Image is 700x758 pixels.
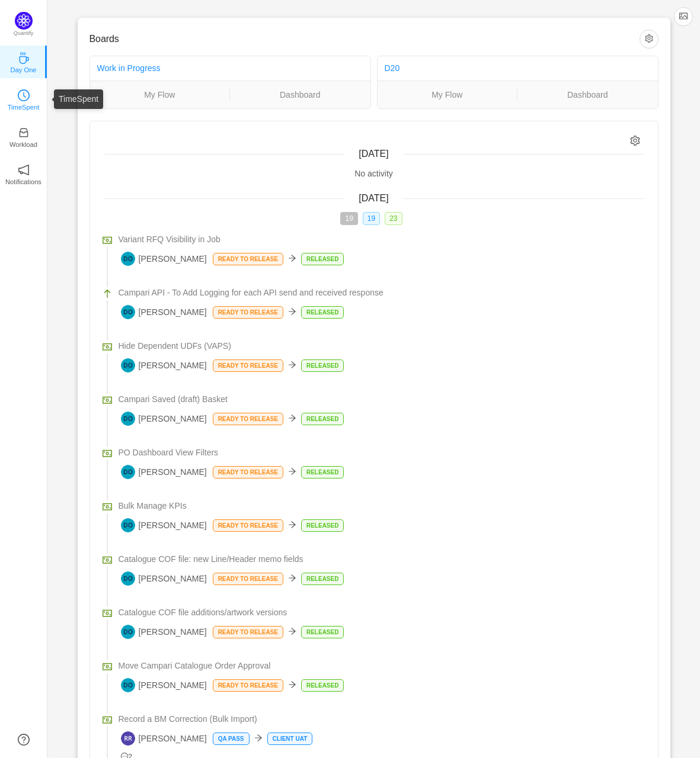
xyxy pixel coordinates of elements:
[119,713,644,725] a: Record a BM Correction (Bulk Import)
[302,467,343,478] p: Released
[213,520,283,531] p: Ready to Release
[213,253,283,265] p: Ready to Release
[18,52,30,64] i: icon: coffee
[18,168,30,179] a: icon: notificationNotifications
[9,139,37,150] p: Workload
[97,63,161,73] a: Work in Progress
[121,571,207,586] span: [PERSON_NAME]
[268,733,312,744] p: Client UAT
[385,212,402,225] span: 23
[288,467,296,476] i: icon: arrow-right
[674,7,693,26] button: icon: picture
[121,358,207,372] span: [PERSON_NAME]
[302,307,343,318] p: Released
[119,713,257,725] span: Record a BM Correction (Bulk Import)
[121,625,135,639] img: DO
[90,88,230,101] a: My Flow
[119,233,644,246] a: Variant RFQ Visibility in Job
[385,63,400,73] a: D20
[10,65,36,75] p: Day One
[121,252,135,266] img: DO
[302,413,343,425] p: Released
[119,500,644,512] a: Bulk Manage KPIs
[302,253,343,265] p: Released
[359,149,388,159] span: [DATE]
[517,88,658,101] a: Dashboard
[121,465,135,479] img: DO
[213,733,249,744] p: QA Pass
[254,734,263,742] i: icon: arrow-right
[359,193,388,203] span: [DATE]
[119,553,644,566] a: Catalogue COF file: new Line/Header memo fields
[302,573,343,584] p: Released
[121,625,207,639] span: [PERSON_NAME]
[302,680,343,691] p: Released
[104,168,644,180] div: No activity
[5,176,41,187] p: Notifications
[121,731,207,746] span: [PERSON_NAME]
[288,574,296,582] i: icon: arrow-right
[121,678,135,692] img: DO
[18,130,30,142] a: icon: inboxWorkload
[121,518,135,532] img: DO
[363,212,380,225] span: 19
[119,660,644,672] a: Move Campari Catalogue Order Approval
[121,731,135,746] img: RR
[121,358,135,372] img: DO
[288,361,296,369] i: icon: arrow-right
[302,520,343,531] p: Released
[213,413,283,425] p: Ready to Release
[119,606,644,619] a: Catalogue COF file additions/artwork versions
[119,553,303,566] span: Catalogue COF file: new Line/Header memo fields
[119,660,271,672] span: Move Campari Catalogue Order Approval
[288,521,296,529] i: icon: arrow-right
[640,30,659,49] button: icon: setting
[288,680,296,689] i: icon: arrow-right
[121,305,207,319] span: [PERSON_NAME]
[119,393,228,406] span: Campari Saved (draft) Basket
[119,287,383,299] span: Campari API - To Add Logging for each API send and received response
[213,573,283,584] p: Ready to Release
[302,627,343,638] p: Released
[18,93,30,105] a: icon: clock-circleTimeSpent
[119,500,187,512] span: Bulk Manage KPIs
[119,233,220,246] span: Variant RFQ Visibility in Job
[15,12,33,30] img: Quantify
[90,33,640,45] h3: Boards
[121,571,135,586] img: DO
[119,340,231,352] span: Hide Dependent UDFs (VAPS)
[213,307,283,318] p: Ready to Release
[121,465,207,479] span: [PERSON_NAME]
[288,627,296,635] i: icon: arrow-right
[119,447,644,459] a: PO Dashboard View Filters
[213,627,283,638] p: Ready to Release
[119,393,644,406] a: Campari Saved (draft) Basket
[18,56,30,68] a: icon: coffeeDay One
[121,678,207,692] span: [PERSON_NAME]
[121,252,207,266] span: [PERSON_NAME]
[288,414,296,422] i: icon: arrow-right
[119,287,644,299] a: Campari API - To Add Logging for each API send and received response
[8,102,40,113] p: TimeSpent
[119,447,219,459] span: PO Dashboard View Filters
[18,734,30,746] a: icon: question-circle
[288,254,296,262] i: icon: arrow-right
[288,307,296,316] i: icon: arrow-right
[121,305,135,319] img: DO
[18,164,30,176] i: icon: notification
[119,606,287,619] span: Catalogue COF file additions/artwork versions
[18,89,30,101] i: icon: clock-circle
[121,518,207,532] span: [PERSON_NAME]
[302,360,343,371] p: Released
[230,88,370,101] a: Dashboard
[121,412,135,426] img: DO
[378,88,517,101] a: My Flow
[213,467,283,478] p: Ready to Release
[119,340,644,352] a: Hide Dependent UDFs (VAPS)
[121,412,207,426] span: [PERSON_NAME]
[213,360,283,371] p: Ready to Release
[18,127,30,139] i: icon: inbox
[213,680,283,691] p: Ready to Release
[630,136,640,146] i: icon: setting
[340,212,357,225] span: 19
